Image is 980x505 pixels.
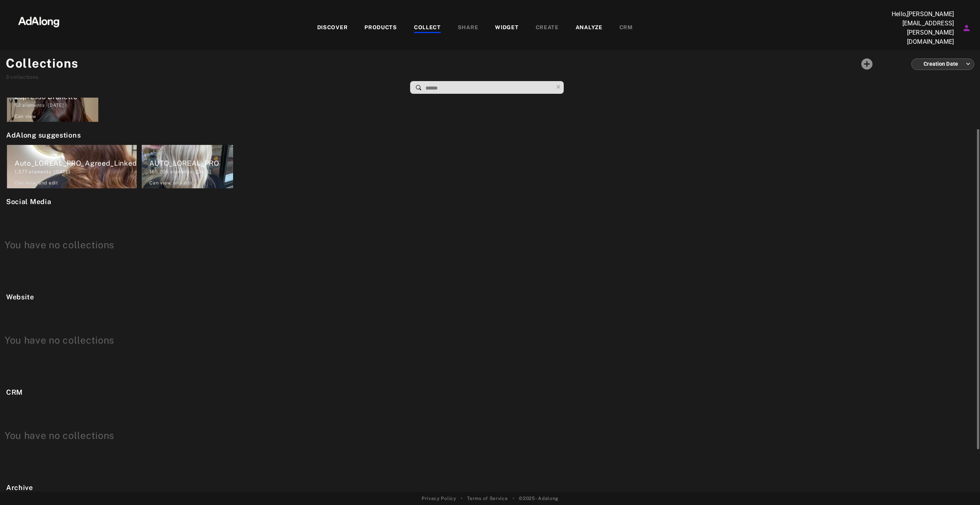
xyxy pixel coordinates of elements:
[5,143,139,191] div: Auto_LOREAL_PRO_Agreed_Linked1,377 elements ·[DATE]Can view, and edit
[6,387,978,397] h2: CRM
[6,196,978,207] h2: Social Media
[942,468,980,505] div: Widget de chat
[364,23,397,33] div: PRODUCTS
[6,74,9,80] span: 3
[5,76,101,124] div: Espresso Brunette52 elements ·[DATE]Can view
[467,495,508,502] a: Terms of Service
[414,23,441,33] div: COLLECT
[15,113,36,120] div: Can view
[6,54,79,73] h1: Collections
[15,102,98,109] div: elements · [DATE]
[461,495,463,502] span: •
[942,468,980,505] iframe: Chat Widget
[15,158,137,168] div: Auto_LOREAL_PRO_Agreed_Linked
[458,23,478,33] div: SHARE
[513,495,515,502] span: •
[15,179,58,186] div: Can view , and edit
[5,10,73,33] img: 63233d7d88ed69de3c212112c67096b6.png
[149,179,193,186] div: Can view , and edit
[6,73,79,81] div: collections
[6,130,978,140] h2: AdAlong suggestions
[15,169,28,174] span: 1,377
[519,495,558,502] span: © 2025 - Adalong
[139,143,235,191] div: AUTO_LOREAL_PRO165,209 elements ·[DATE]Can view, and edit
[857,54,877,74] button: Add a collecton
[15,168,137,175] div: elements · [DATE]
[6,482,978,493] h2: Archive
[422,495,456,502] a: Privacy Policy
[536,23,559,33] div: CREATE
[918,54,970,74] div: Creation Date
[149,169,169,174] span: 165,209
[877,10,954,47] p: Hello, [PERSON_NAME][EMAIL_ADDRESS][PERSON_NAME][DOMAIN_NAME]
[15,103,21,108] span: 52
[619,23,633,33] div: CRM
[317,23,348,33] div: DISCOVER
[960,22,973,35] button: Account settings
[149,168,233,175] div: elements · [DATE]
[576,23,603,33] div: ANALYZE
[149,158,233,168] div: AUTO_LOREAL_PRO
[495,23,518,33] div: WIDGET
[6,292,978,302] h2: Website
